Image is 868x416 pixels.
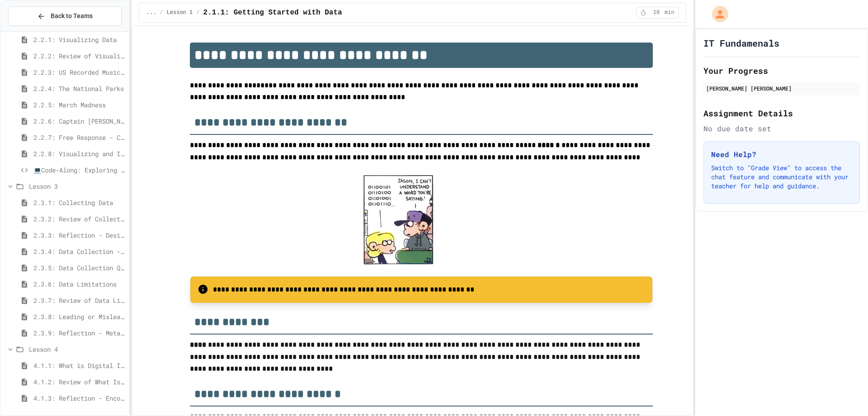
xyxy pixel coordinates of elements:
[33,296,125,305] span: 2.3.7: Review of Data Limitations
[160,9,163,16] span: /
[29,344,125,354] span: Lesson 4
[33,51,125,61] span: 2.2.2: Review of Visualizing Data
[649,9,664,16] span: 10
[33,312,125,321] span: 2.3.8: Leading or Misleading?
[703,123,860,134] div: No due date set
[33,198,125,207] span: 2.3.1: Collecting Data
[29,182,125,191] span: Lesson 3
[33,377,125,387] span: 4.1.2: Review of What Is Digital Information
[703,4,731,24] div: My Account
[33,393,125,403] span: 4.1.3: Reflection - Encodings Everywhere
[196,9,199,16] span: /
[703,107,860,120] h2: Assignment Details
[33,67,125,77] span: 2.2.3: US Recorded Music Revenue
[711,149,852,160] h3: Need Help?
[33,84,125,93] span: 2.2.4: The National Parks
[703,64,860,77] h2: Your Progress
[33,214,125,224] span: 2.3.2: Review of Collecting Data
[33,230,125,240] span: 2.3.3: Reflection - Design a Survey
[706,84,857,92] div: [PERSON_NAME] [PERSON_NAME]
[203,7,342,18] span: 2.1.1: Getting Started with Data
[33,165,125,175] span: 💻Code-Along: Exploring Data Through Visualization
[703,37,779,49] h1: IT Fundamenals
[665,9,675,16] span: min
[33,247,125,256] span: 2.3.4: Data Collection - Self-Driving Cars
[33,133,125,142] span: 2.2.7: Free Response - Choosing a Visualization
[33,116,125,126] span: 2.2.6: Captain [PERSON_NAME]
[711,163,852,191] p: Switch to "Grade View" to access the chat feature and communicate with your teacher for help and ...
[33,279,125,289] span: 2.3.6: Data Limitations
[8,6,122,26] button: Back to Teams
[146,9,156,16] span: ...
[33,35,125,44] span: 2.2.1: Visualizing Data
[33,100,125,110] span: 2.2.5: March Madness
[51,11,93,21] span: Back to Teams
[33,328,125,338] span: 2.3.9: Reflection - Metadata
[33,361,125,370] span: 4.1.1: What is Digital Information
[33,149,125,158] span: 2.2.8: Visualizing and Interpreting Data Quiz
[167,9,193,16] span: Lesson 1
[33,263,125,273] span: 2.3.5: Data Collection Quiz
